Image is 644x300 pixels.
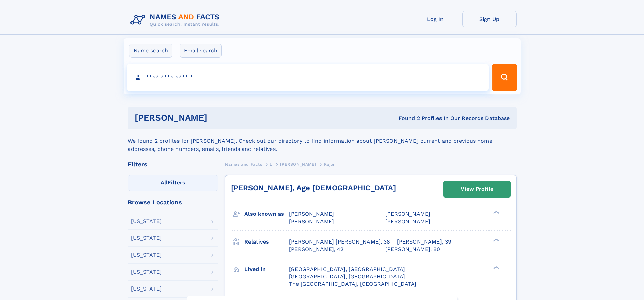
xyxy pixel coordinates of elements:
[289,211,334,217] span: [PERSON_NAME]
[244,263,289,275] h3: Lived in
[289,266,405,272] span: [GEOGRAPHIC_DATA], [GEOGRAPHIC_DATA]
[289,238,390,246] a: [PERSON_NAME] [PERSON_NAME], 38
[385,211,430,217] span: [PERSON_NAME]
[128,199,218,205] div: Browse Locations
[462,11,517,27] a: Sign Up
[289,281,416,287] span: The [GEOGRAPHIC_DATA], [GEOGRAPHIC_DATA]
[244,208,289,220] h3: Also known as
[385,246,440,253] a: [PERSON_NAME], 80
[289,246,343,253] a: [PERSON_NAME], 42
[128,161,218,167] div: Filters
[270,160,272,168] a: L
[385,218,430,225] span: [PERSON_NAME]
[270,162,272,167] span: L
[408,11,462,27] a: Log In
[492,64,517,91] button: Search Button
[492,265,500,270] div: ❯
[231,184,396,192] a: [PERSON_NAME], Age [DEMOGRAPHIC_DATA]
[461,181,493,197] div: View Profile
[289,273,405,280] span: [GEOGRAPHIC_DATA], [GEOGRAPHIC_DATA]
[492,210,500,215] div: ❯
[135,114,303,122] h1: [PERSON_NAME]
[127,64,489,91] input: search input
[180,44,222,58] label: Email search
[129,44,172,58] label: Name search
[289,218,334,225] span: [PERSON_NAME]
[280,160,316,168] a: [PERSON_NAME]
[492,238,500,242] div: ❯
[225,160,262,168] a: Names and Facts
[131,286,162,292] div: [US_STATE]
[131,269,162,275] div: [US_STATE]
[244,236,289,248] h3: Relatives
[397,238,451,246] a: [PERSON_NAME], 39
[131,252,162,258] div: [US_STATE]
[131,218,162,224] div: [US_STATE]
[161,179,168,186] span: All
[131,235,162,241] div: [US_STATE]
[324,162,336,167] span: Rajon
[303,115,510,122] div: Found 2 Profiles In Our Records Database
[128,129,517,153] div: We found 2 profiles for [PERSON_NAME]. Check out our directory to find information about [PERSON_...
[128,175,218,191] label: Filters
[128,11,225,29] img: Logo Names and Facts
[444,181,510,197] a: View Profile
[280,162,316,167] span: [PERSON_NAME]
